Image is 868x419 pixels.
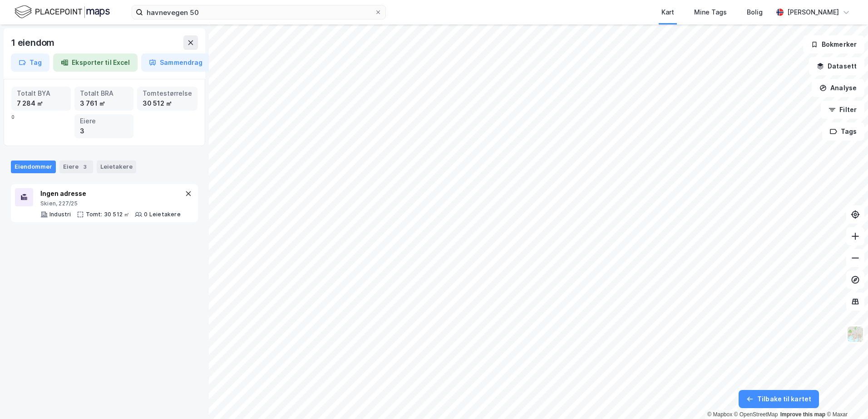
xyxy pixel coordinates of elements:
div: Eiere [59,161,93,173]
button: Datasett [809,57,864,75]
div: Skien, 227/25 [40,200,181,207]
button: Filter [821,101,864,119]
div: 0 [11,87,197,138]
button: Tags [822,122,864,141]
button: Eksporter til Excel [53,54,138,72]
button: Tilbake til kartet [739,390,819,408]
div: 0 Leietakere [144,211,180,218]
div: Mine Tags [694,7,727,18]
div: 3 [80,162,89,171]
div: Tomtestørrelse [143,88,192,98]
button: Analyse [812,79,864,97]
div: [PERSON_NAME] [787,7,839,18]
div: 30 512 ㎡ [143,98,192,108]
a: OpenStreetMap [734,411,778,418]
div: Totalt BYA [17,88,65,98]
iframe: Chat Widget [823,375,868,419]
a: Improve this map [780,411,825,418]
div: Bolig [747,7,763,18]
a: Mapbox [707,411,732,418]
img: Z [847,326,864,343]
div: Eiere [80,116,128,126]
div: 7 284 ㎡ [17,98,65,108]
div: Leietakere [97,161,136,173]
div: 3 [80,126,128,136]
div: Kart [661,7,674,18]
button: Sammendrag [141,54,210,72]
div: Eiendommer [11,161,56,173]
button: Tag [11,54,49,72]
div: 1 eiendom [11,35,56,50]
button: Bokmerker [803,35,864,54]
div: Tomt: 30 512 ㎡ [86,211,130,218]
div: Industri [49,211,71,218]
div: Totalt BRA [80,88,128,98]
input: Søk på adresse, matrikkel, gårdeiere, leietakere eller personer [143,5,375,19]
div: 3 761 ㎡ [80,98,128,108]
img: logo.f888ab2527a4732fd821a326f86c7f29.svg [15,4,110,20]
div: Ingen adresse [40,188,181,199]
